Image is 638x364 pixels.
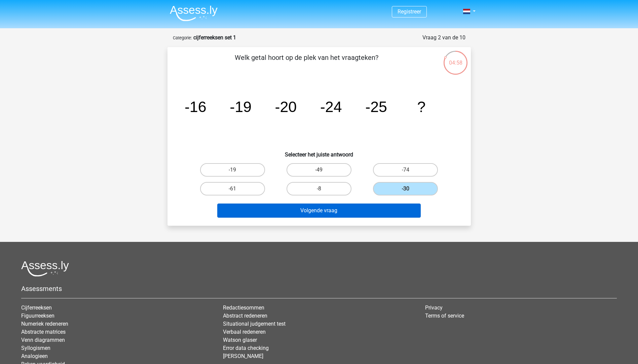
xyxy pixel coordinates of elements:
[178,146,460,158] h6: Selecteer het juiste antwoord
[184,98,206,115] tspan: -16
[425,313,464,319] a: Terms of service
[217,204,421,218] button: Volgende vraag
[398,8,421,15] a: Registreer
[223,337,257,343] a: Watson glaser
[170,5,218,21] img: Assessly
[223,321,286,327] a: Situational judgement test
[365,98,387,115] tspan: -25
[417,98,425,115] tspan: ?
[223,329,266,335] a: Verbaal redeneren
[443,50,468,67] div: 04:58
[287,182,351,195] label: -8
[21,313,54,319] a: Figuurreeksen
[223,304,264,311] a: Redactiesommen
[223,345,269,351] a: Error data checking
[178,52,435,73] p: Welk getal hoort op de plek van het vraagteken?
[21,321,68,327] a: Numeriek redeneren
[21,329,66,335] a: Abstracte matrices
[230,98,252,115] tspan: -19
[320,98,342,115] tspan: -24
[373,163,438,177] label: -74
[21,345,50,351] a: Syllogismen
[21,353,48,359] a: Analogieen
[200,163,265,177] label: -19
[21,285,617,293] h5: Assessments
[287,163,351,177] label: -49
[373,182,438,195] label: -30
[21,304,52,311] a: Cijferreeksen
[200,182,265,195] label: -61
[422,34,465,42] div: Vraag 2 van de 10
[21,337,65,343] a: Venn diagrammen
[425,304,443,311] a: Privacy
[223,353,263,359] a: [PERSON_NAME]
[223,313,267,319] a: Abstract redeneren
[173,35,192,40] small: Categorie:
[275,98,297,115] tspan: -20
[21,261,69,277] img: Assessly logo
[193,34,236,41] strong: cijferreeksen set 1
